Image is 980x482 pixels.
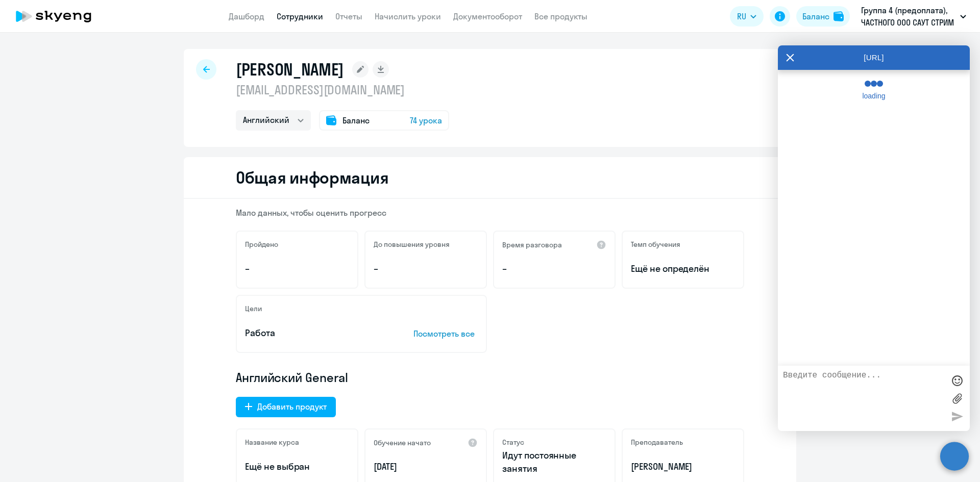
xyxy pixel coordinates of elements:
span: RU [737,10,746,22]
a: Документооборот [453,11,522,21]
button: Балансbalance [796,6,850,27]
p: Мало данных, чтобы оценить прогресс [236,207,744,218]
img: balance [834,11,844,21]
p: Ещё не выбран [245,460,349,473]
h5: Статус [502,438,524,447]
a: Сотрудники [277,11,323,21]
h5: До повышения уровня [374,240,450,249]
p: – [245,262,349,275]
span: 74 урока [410,114,442,126]
label: Лимит 10 файлов [949,391,965,406]
button: Добавить продукт [236,397,336,417]
p: – [502,262,606,275]
p: [PERSON_NAME] [631,460,735,473]
a: Все продукты [534,11,587,21]
h5: Название курса [245,438,299,447]
a: Начислить уроки [375,11,441,21]
p: Группа 4 (предоплата), ЧАСТНОГО ООО САУТ СТРИМ ТРАНСПОРТ Б.В. В Г. АНАПА, ФЛ [861,4,956,29]
a: Дашборд [229,11,264,21]
h5: Преподаватель [631,438,683,447]
button: Группа 4 (предоплата), ЧАСТНОГО ООО САУТ СТРИМ ТРАНСПОРТ Б.В. В Г. АНАПА, ФЛ [856,4,971,29]
span: Ещё не определён [631,262,735,275]
h5: Пройдено [245,240,278,249]
p: – [374,262,478,275]
a: Отчеты [335,11,362,21]
div: Добавить продукт [257,400,327,413]
h5: Темп обучения [631,240,680,249]
span: loading [856,92,892,100]
p: Посмотреть все [413,327,478,340]
p: Работа [245,326,382,340]
h2: Общая информация [236,167,388,188]
h1: [PERSON_NAME] [236,59,344,80]
p: [EMAIL_ADDRESS][DOMAIN_NAME] [236,82,449,98]
h5: Цели [245,304,262,313]
span: Баланс [342,114,370,126]
p: Идут постоянные занятия [502,449,606,475]
p: [DATE] [374,460,478,473]
h5: Обучение начато [374,438,431,447]
button: RU [730,6,764,27]
span: Английский General [236,369,348,386]
div: Баланс [802,10,829,22]
h5: Время разговора [502,240,562,249]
